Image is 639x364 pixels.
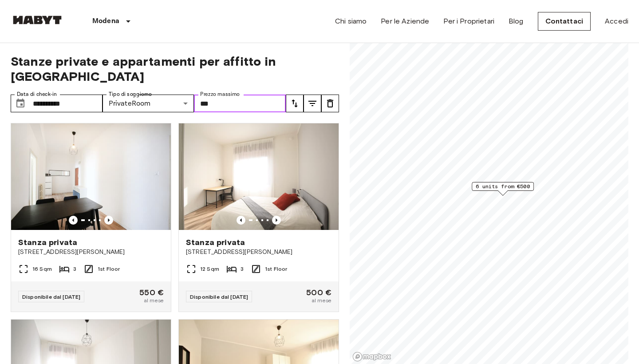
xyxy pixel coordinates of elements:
[11,16,64,24] img: Habyt
[272,216,281,225] button: Previous image
[538,12,591,31] a: Contattaci
[22,293,80,300] span: Disponibile dal [DATE]
[286,95,304,112] button: tune
[18,237,77,248] span: Stanza privata
[11,123,171,230] img: Marketing picture of unit IT-22-001-001-02H
[605,16,628,27] a: Accedi
[17,91,57,98] label: Data di check-in
[312,297,331,305] span: al mese
[179,123,339,230] img: Marketing picture of unit IT-22-001-001-01H
[73,265,76,273] span: 3
[11,123,171,312] a: Marketing picture of unit IT-22-001-001-02HPrevious imagePrevious imageStanza privata[STREET_ADDR...
[18,248,164,257] span: [STREET_ADDRESS][PERSON_NAME]
[306,289,331,297] span: 500 €
[11,54,339,84] span: Stanze private e appartamenti per affitto in [GEOGRAPHIC_DATA]
[352,352,391,362] a: Mapbox logo
[69,216,78,225] button: Previous image
[200,91,240,98] label: Prezzo massimo
[32,265,52,273] span: 16 Sqm
[190,293,248,300] span: Disponibile dal [DATE]
[139,289,164,297] span: 550 €
[144,297,164,305] span: al mese
[12,95,29,112] button: Choose date, selected date is 3 Nov 2025
[103,95,194,112] div: PrivateRoom
[443,16,494,27] a: Per i Proprietari
[304,95,321,112] button: tune
[321,95,339,112] button: tune
[92,16,119,27] p: Modena
[178,123,339,312] a: Marketing picture of unit IT-22-001-001-01HPrevious imagePrevious imageStanza privata[STREET_ADDR...
[200,265,219,273] span: 12 Sqm
[381,16,429,27] a: Per le Aziende
[186,248,331,257] span: [STREET_ADDRESS][PERSON_NAME]
[241,265,244,273] span: 3
[265,265,287,273] span: 1st Floor
[104,216,113,225] button: Previous image
[476,182,530,190] span: 6 units from €500
[335,16,367,27] a: Chi siamo
[109,91,152,98] label: Tipo di soggiorno
[237,216,245,225] button: Previous image
[472,182,534,196] div: Map marker
[509,16,524,27] a: Blog
[186,237,245,248] span: Stanza privata
[98,265,120,273] span: 1st Floor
